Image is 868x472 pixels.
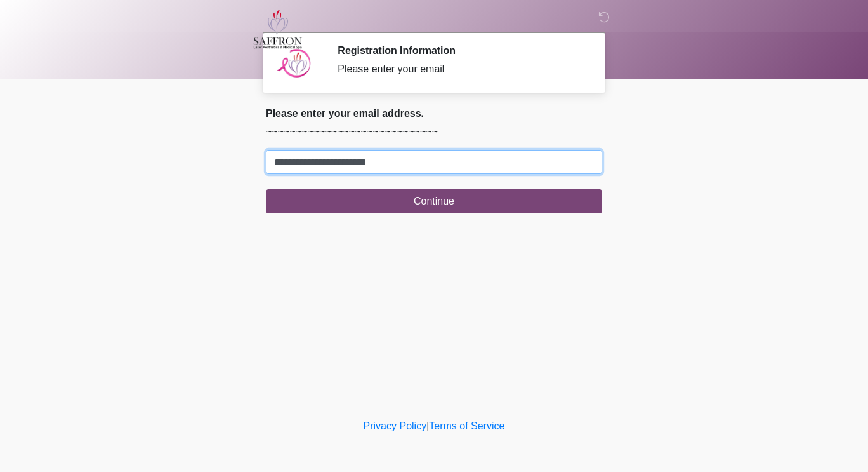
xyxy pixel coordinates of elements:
[266,125,602,140] p: ~~~~~~~~~~~~~~~~~~~~~~~~~~~~~
[426,421,429,431] a: |
[266,189,602,213] button: Continue
[253,10,303,49] img: Saffron Laser Aesthetics and Medical Spa Logo
[364,421,427,431] a: Privacy Policy
[266,107,602,119] h2: Please enter your email address.
[338,62,583,77] div: Please enter your email
[275,44,313,83] img: Agent Avatar
[429,421,504,431] a: Terms of Service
